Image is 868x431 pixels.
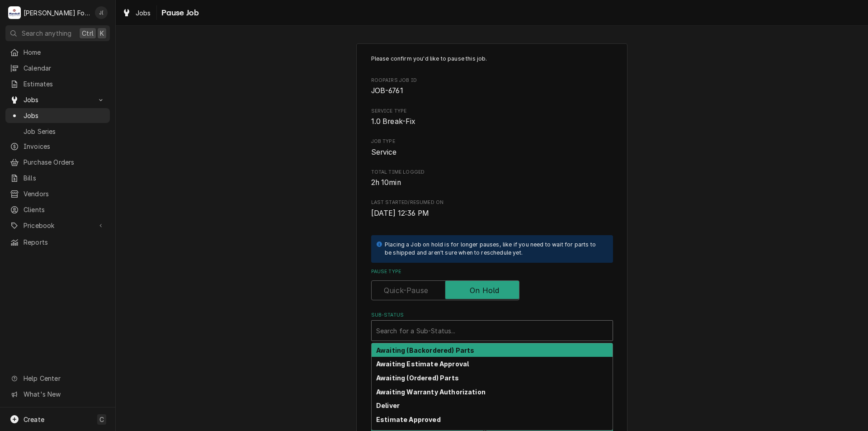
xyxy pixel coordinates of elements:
[371,108,613,115] span: Service Type
[371,147,613,158] span: Job Type
[24,221,92,230] span: Pricebook
[82,28,94,38] span: Ctrl
[159,7,199,19] span: Pause Job
[5,371,110,386] a: Go to Help Center
[5,92,110,107] a: Go to Jobs
[371,86,403,95] span: JOB-6761
[371,55,613,405] div: Job Pause Form
[371,138,613,145] span: Job Type
[24,79,105,89] span: Estimates
[371,116,613,127] span: Service Type
[24,95,92,104] span: Jobs
[5,108,110,123] a: Jobs
[5,61,110,76] a: Calendar
[5,45,110,60] a: Home
[376,388,486,396] strong: Awaiting Warranty Authorization
[5,171,110,185] a: Bills
[5,387,110,402] a: Go to What's New
[371,177,613,188] span: Total Time Logged
[24,47,105,57] span: Home
[5,76,110,91] a: Estimates
[22,28,71,38] span: Search anything
[371,312,613,319] label: Sub-Status
[95,6,108,19] div: J(
[95,6,108,19] div: Jeff Debigare (109)'s Avatar
[371,108,613,127] div: Service Type
[371,178,401,187] span: 2h 10min
[376,416,441,423] strong: Estimate Approved
[24,63,105,73] span: Calendar
[100,28,104,38] span: K
[371,77,613,84] span: Roopairs Job ID
[371,208,613,219] span: Last Started/Resumed On
[376,402,400,409] strong: Deliver
[24,8,90,18] div: [PERSON_NAME] Food Equipment Service
[5,202,110,217] a: Clients
[376,346,474,354] strong: Awaiting (Backordered) Parts
[371,169,613,188] div: Total Time Logged
[5,186,110,201] a: Vendors
[371,148,397,156] span: Service
[371,199,613,218] div: Last Started/Resumed On
[24,127,105,136] span: Job Series
[24,142,105,151] span: Invoices
[24,205,105,214] span: Clients
[99,415,104,424] span: C
[24,374,104,383] span: Help Center
[376,360,469,368] strong: Awaiting Estimate Approval
[371,169,613,176] span: Total Time Logged
[24,157,105,167] span: Purchase Orders
[24,237,105,247] span: Reports
[24,189,105,199] span: Vendors
[24,173,105,183] span: Bills
[371,55,613,63] p: Please confirm you'd like to pause this job.
[371,312,613,341] div: Sub-Status
[371,77,613,96] div: Roopairs Job ID
[371,209,429,218] span: [DATE] 12:36 PM
[5,155,110,170] a: Purchase Orders
[371,199,613,206] span: Last Started/Resumed On
[24,111,105,120] span: Jobs
[5,139,110,154] a: Invoices
[5,218,110,233] a: Go to Pricebook
[5,235,110,250] a: Reports
[371,117,416,126] span: 1.0 Break-Fix
[8,6,21,19] div: M
[371,138,613,157] div: Job Type
[371,85,613,96] span: Roopairs Job ID
[376,374,459,382] strong: Awaiting (Ordered) Parts
[385,241,604,257] div: Placing a Job on hold is for longer pauses, like if you need to wait for parts to be shipped and ...
[24,416,44,423] span: Create
[371,268,613,275] label: Pause Type
[5,124,110,139] a: Job Series
[24,389,104,399] span: What's New
[8,6,21,19] div: Marshall Food Equipment Service's Avatar
[371,268,613,300] div: Pause Type
[136,8,151,18] span: Jobs
[118,5,155,20] a: Jobs
[5,25,110,41] button: Search anythingCtrlK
